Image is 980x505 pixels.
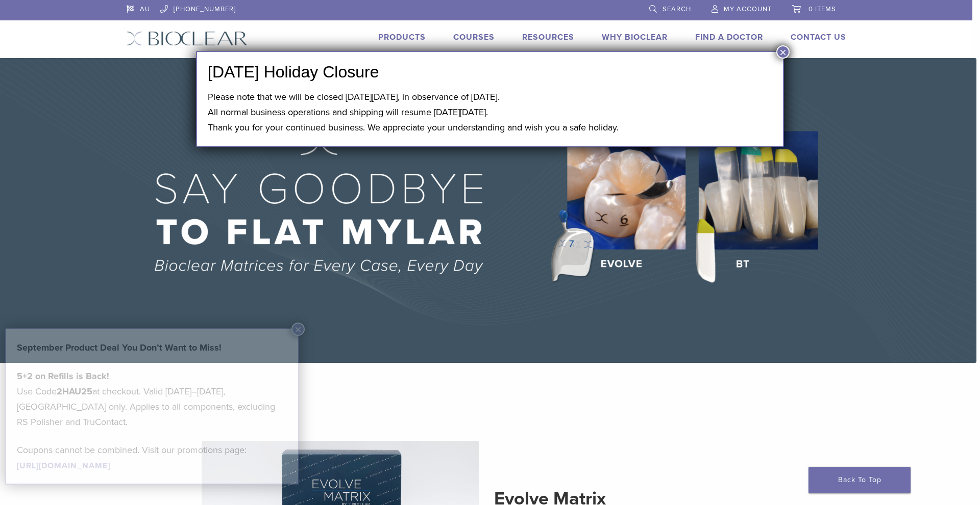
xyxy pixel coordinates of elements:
[453,32,495,42] a: Courses
[695,32,763,42] a: Find A Doctor
[522,32,574,42] a: Resources
[724,5,772,13] span: My Account
[127,31,248,46] img: Bioclear
[602,32,668,42] a: Why Bioclear
[791,32,846,42] a: Contact Us
[378,32,426,42] a: Products
[663,5,691,13] span: Search
[808,5,836,13] span: 0 items
[808,467,911,493] a: Back To Top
